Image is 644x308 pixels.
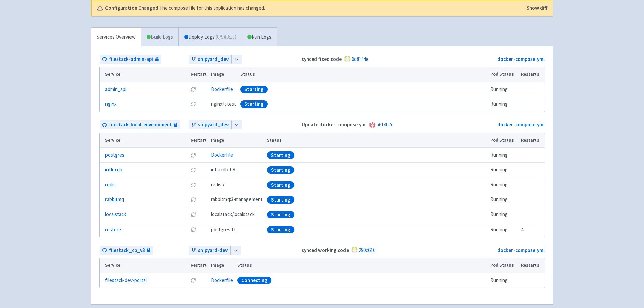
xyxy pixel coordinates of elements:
[141,28,178,46] a: Build Logs
[488,258,519,273] th: Pod Status
[488,148,519,163] td: Running
[191,182,196,188] button: Restart pod
[519,67,544,82] th: Restarts
[211,151,233,158] a: Dockerfile
[198,246,228,254] span: shipyard-dev
[488,222,519,237] td: Running
[488,273,519,288] td: Running
[497,56,545,62] a: docker-compose.yml
[527,4,547,12] button: Show diff
[242,28,277,46] a: Run Logs
[189,246,230,255] a: shipyard-dev
[267,226,294,233] div: Starting
[519,133,544,148] th: Restarts
[267,196,294,204] div: Starting
[497,121,545,128] a: docker-compose.yml
[189,120,231,129] a: shipyard_dev
[267,181,294,189] div: Starting
[191,101,196,107] button: Restart pod
[488,163,519,177] td: Running
[109,121,172,129] span: filestack-local-environment
[377,121,394,128] a: a614b7e
[211,166,235,174] span: influxdb:1.8
[352,56,368,62] a: 6d81f4e
[105,151,124,159] a: postgres
[488,67,519,82] th: Pod Status
[488,82,519,97] td: Running
[100,133,189,148] th: Service
[497,247,545,253] a: docker-compose.yml
[100,67,189,82] th: Service
[100,246,153,255] a: filestack_cp_v3
[211,86,233,92] a: Dockerfile
[209,133,265,148] th: Image
[237,277,271,284] div: Connecting
[302,56,342,62] strong: synced fixed code
[191,167,196,173] button: Restart pod
[240,100,268,108] div: Starting
[189,55,231,64] a: shipyard_dev
[267,166,294,174] div: Starting
[198,55,229,63] span: shipyard_dev
[105,181,116,189] a: redis
[209,258,235,273] th: Image
[189,67,209,82] th: Restart
[100,258,189,273] th: Service
[488,133,519,148] th: Pod Status
[488,97,519,112] td: Running
[100,55,161,64] a: filestack-admin-api
[191,87,196,92] button: Restart pod
[91,28,141,46] a: Services Overview
[209,67,238,82] th: Image
[105,100,117,108] a: nginx
[359,247,375,253] a: 290c616
[519,222,544,237] td: 4
[105,196,124,204] a: rabbitmq
[235,258,488,273] th: Status
[240,86,268,93] div: Starting
[189,133,209,148] th: Restart
[109,246,145,254] span: filestack_cp_v3
[105,4,158,12] b: Configuration Changed
[105,211,126,218] a: localstack
[189,258,209,273] th: Restart
[488,177,519,192] td: Running
[211,181,225,189] span: redis:7
[216,33,236,41] span: ( 0 / 9 ) (3:13)
[211,211,255,218] span: localstack/localstack
[488,207,519,222] td: Running
[519,258,544,273] th: Restarts
[302,121,367,128] strong: Update docker-compose.yml
[105,166,122,174] a: influxdb
[265,133,488,148] th: Status
[211,196,263,204] span: rabbitmq:3-management
[178,28,242,46] a: Deploy Logs (0/9)(3:13)
[302,247,349,253] strong: synced working code
[211,277,233,283] a: Dockerfile
[198,121,229,129] span: shipyard_dev
[191,212,196,217] button: Restart pod
[267,151,294,159] div: Starting
[159,4,265,12] span: The compose file for this application has changed.
[211,226,236,234] span: postgres:11
[105,277,147,284] a: filestack-dev-portal
[191,152,196,158] button: Restart pod
[191,278,196,283] button: Restart pod
[191,227,196,232] button: Restart pod
[105,86,126,93] a: admin_api
[191,197,196,203] button: Restart pod
[109,55,153,63] span: filestack-admin-api
[267,211,294,218] div: Starting
[105,226,121,234] a: restore
[238,67,488,82] th: Status
[211,100,236,108] span: nginx:latest
[100,120,180,129] a: filestack-local-environment
[488,192,519,207] td: Running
